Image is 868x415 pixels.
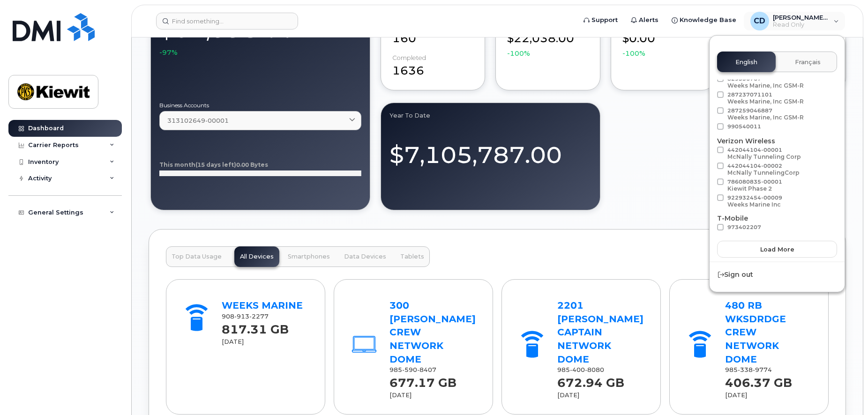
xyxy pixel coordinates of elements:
[624,11,665,30] a: Alerts
[402,366,417,373] span: 590
[570,366,585,373] span: 400
[236,161,268,168] tspan: 0.00 Bytes
[717,214,837,233] div: T-Mobile
[725,300,786,364] a: 480 RB WKSDRDGE CREW NETWORK DOME
[725,371,792,390] strong: 406.37 GB
[717,136,837,210] div: Verizon Wireless
[727,178,782,192] span: 786080835-00001
[557,300,644,364] a: 2201 [PERSON_NAME] CAPTAIN NETWORK DOME
[727,82,804,89] div: Weeks Marine, Inc GSM-R
[159,161,195,168] tspan: This month
[727,224,761,230] span: 973402207
[392,54,473,79] div: 1636
[389,300,476,364] a: 300 [PERSON_NAME] CREW NETWORK DOME
[639,15,658,25] span: Alerts
[288,253,330,260] span: Smartphones
[795,59,821,66] span: Français
[159,103,361,108] label: Business Accounts
[222,313,269,320] span: 908
[167,116,229,125] span: 313102649-00001
[159,111,361,130] a: 313102649-00001
[622,49,645,58] span: -100%
[773,21,829,29] span: Read Only
[727,147,801,160] span: 442044104-00001
[717,49,837,133] div: AT&T Wireless
[725,366,772,373] span: 985
[222,317,289,336] strong: 817.31 GB
[557,391,644,400] div: [DATE]
[577,11,624,30] a: Support
[727,98,804,105] div: Weeks Marine, Inc GSM-R
[417,366,436,373] span: 8407
[507,49,530,58] span: -100%
[172,253,222,260] span: Top Data Usage
[753,366,772,373] span: 9774
[727,163,800,176] span: 442044104-00002
[727,123,761,130] span: 990540011
[727,194,782,208] span: 922932454-00009
[282,246,336,267] button: Smartphones
[249,313,269,320] span: 2277
[754,15,765,27] span: CD
[166,246,227,267] button: Top Data Usage
[727,114,804,121] div: Weeks Marine, Inc GSM-R
[557,371,624,390] strong: 672.94 GB
[717,241,837,258] button: Load more
[557,366,604,373] span: 985
[156,13,298,30] input: Find something...
[744,12,846,30] div: Connor Dudka
[665,11,743,30] a: Knowledge Base
[507,22,588,58] div: $22,038.00
[222,338,308,346] div: [DATE]
[389,131,591,171] div: $7,105,787.00
[773,14,829,21] span: [PERSON_NAME] [PERSON_NAME]
[727,153,801,160] div: McNally Tunneling Corp
[234,313,249,320] span: 913
[738,366,753,373] span: 338
[727,107,804,121] span: 287259046887
[727,169,800,176] div: McNally TunnelingCorp
[727,75,804,89] span: 829556767
[591,15,618,25] span: Support
[727,201,782,208] div: Weeks Marine Inc
[725,391,812,400] div: [DATE]
[727,91,804,105] span: 287237071101
[344,253,386,260] span: Data Devices
[392,54,426,61] div: completed
[389,391,476,400] div: [DATE]
[395,246,430,267] button: Tablets
[389,111,591,119] div: Year to Date
[727,185,782,192] div: Kiewit Phase 2
[338,246,392,267] button: Data Devices
[680,15,736,25] span: Knowledge Base
[827,374,861,408] iframe: Messenger Launcher
[195,161,236,168] tspan: (15 days left)
[400,253,424,260] span: Tablets
[159,48,178,57] span: -97%
[622,22,703,58] div: $0.00
[710,266,845,283] div: Sign out
[585,366,604,373] span: 8080
[222,300,303,311] a: WEEKS MARINE
[389,371,456,390] strong: 677.17 GB
[760,245,794,254] span: Load more
[389,366,436,373] span: 985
